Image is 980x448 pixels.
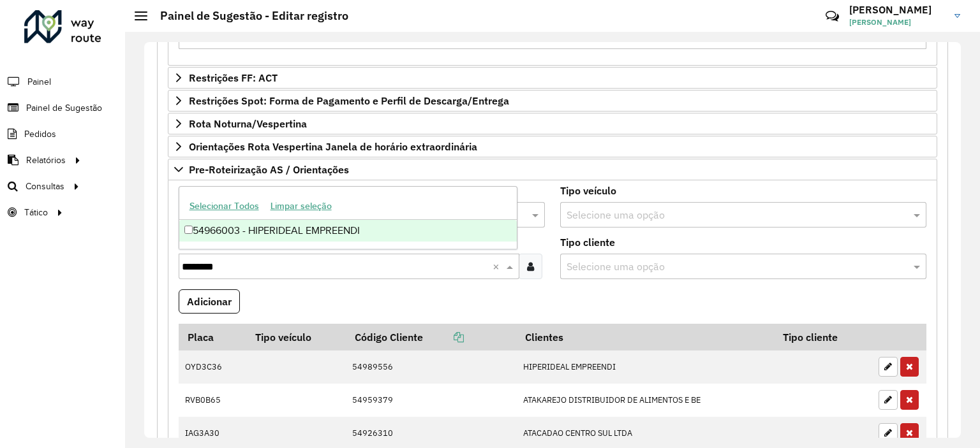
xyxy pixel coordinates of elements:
[184,196,265,216] button: Selecionar Todos
[346,324,517,350] th: Código Cliente
[189,96,509,106] span: Restrições Spot: Forma de Pagamento e Perfil de Descarga/Entrega
[168,136,937,157] a: Orientações Rota Vespertina Janela de horário extraordinária
[179,289,240,314] button: Adicionar
[26,101,102,115] span: Painel de Sugestão
[179,384,246,417] td: RVB0B65
[147,9,348,23] h2: Painel de Sugestão - Editar registro
[346,350,517,384] td: 54989556
[560,183,616,198] label: Tipo veículo
[179,183,205,198] label: Placa
[517,350,775,384] td: HIPERIDEAL EMPREENDI
[517,324,775,350] th: Clientes
[27,75,51,89] span: Painel
[517,384,775,417] td: ATAKAREJO DISTRIBUIDOR DE ALIMENTOS E BE
[168,113,937,134] a: Rota Noturna/Vespertina
[24,206,48,219] span: Tático
[179,324,246,350] th: Placa
[189,119,307,129] span: Rota Noturna/Vespertina
[179,220,517,242] div: 54966003 - HIPERIDEAL EMPREENDI
[246,324,346,350] th: Tipo veículo
[423,331,464,343] a: Copiar
[819,3,846,30] a: Contato Rápido
[189,141,477,152] span: Orientações Rota Vespertina Janela de horário extraordinária
[168,67,937,89] a: Restrições FF: ACT
[849,17,945,28] span: [PERSON_NAME]
[346,384,517,417] td: 54959379
[189,164,349,175] span: Pre-Roteirização AS / Orientações
[26,180,64,193] span: Consultas
[774,324,872,350] th: Tipo cliente
[168,159,937,180] a: Pre-Roteirização AS / Orientações
[849,4,945,16] h3: [PERSON_NAME]
[168,90,937,112] a: Restrições Spot: Forma de Pagamento e Perfil de Descarga/Entrega
[26,154,66,167] span: Relatórios
[265,196,338,216] button: Limpar seleção
[179,350,246,384] td: OYD3C36
[560,235,615,250] label: Tipo cliente
[179,186,518,249] ng-dropdown-panel: Options list
[24,127,56,141] span: Pedidos
[493,259,503,274] span: Clear all
[189,73,278,83] span: Restrições FF: ACT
